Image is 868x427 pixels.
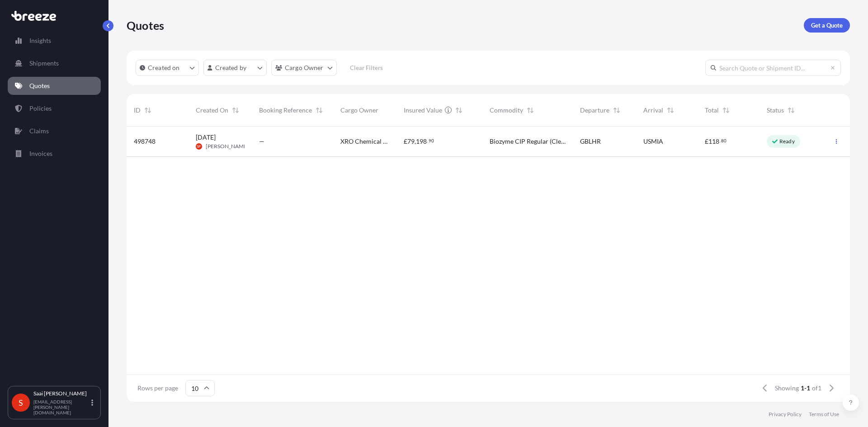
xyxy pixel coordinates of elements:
span: £ [705,138,708,145]
a: Get a Quote [804,18,850,33]
span: . [427,139,428,142]
p: Quotes [29,81,50,90]
p: Insights [29,36,51,45]
button: Sort [611,105,622,116]
p: Shipments [29,59,59,68]
span: 79 [407,138,415,145]
span: USMIA [643,137,663,146]
button: Sort [314,105,325,116]
input: Search Quote or Shipment ID... [705,60,841,76]
span: Arrival [643,106,663,115]
p: Saai [PERSON_NAME] [33,390,90,397]
span: . [720,139,721,142]
span: Showing [775,384,799,393]
span: Rows per page [137,384,178,393]
span: Booking Reference [259,106,312,115]
span: GBLHR [580,137,601,146]
span: Commodity [490,106,523,115]
span: 198 [416,138,427,145]
button: Sort [665,105,676,116]
button: Clear Filters [341,61,392,75]
span: of 1 [812,384,821,393]
p: Created on [148,63,180,72]
span: Departure [580,106,609,115]
p: [EMAIL_ADDRESS][PERSON_NAME][DOMAIN_NAME] [33,399,90,415]
span: £ [404,138,407,145]
p: Created by [215,63,247,72]
a: Privacy Policy [769,411,802,418]
p: Clear Filters [350,63,383,72]
p: Policies [29,104,52,113]
button: Sort [142,105,153,116]
span: — [259,137,264,146]
span: SP [197,142,201,151]
button: Sort [721,105,731,116]
a: Quotes [8,77,101,95]
button: Sort [453,105,464,116]
span: Created On [196,106,228,115]
span: Status [767,106,784,115]
span: ID [134,106,141,115]
a: Terms of Use [809,411,839,418]
span: 118 [708,138,719,145]
p: Ready [779,138,795,145]
a: Insights [8,32,101,50]
button: Sort [525,105,536,116]
button: cargoOwner Filter options [271,60,337,76]
a: Claims [8,122,101,140]
a: Invoices [8,145,101,163]
p: Invoices [29,149,52,158]
button: Sort [786,105,797,116]
span: XRO Chemical Services Ltd [340,137,389,146]
span: 80 [721,139,726,142]
p: Cargo Owner [285,63,324,72]
span: [PERSON_NAME] [206,143,249,150]
button: createdOn Filter options [136,60,199,76]
span: S [19,398,23,407]
a: Shipments [8,54,101,72]
span: , [415,138,416,145]
span: [DATE] [196,133,216,142]
a: Policies [8,99,101,117]
span: 498748 [134,137,156,146]
span: 1-1 [801,384,810,393]
button: createdBy Filter options [203,60,267,76]
span: Total [705,106,719,115]
span: Insured Value [404,106,442,115]
span: Biozyme CIP Regular (Cleaning/washing agents and additives ) [490,137,566,146]
button: Sort [230,105,241,116]
span: 90 [429,139,434,142]
span: Cargo Owner [340,106,378,115]
p: Quotes [127,18,164,33]
p: Get a Quote [811,21,843,30]
p: Claims [29,127,49,136]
